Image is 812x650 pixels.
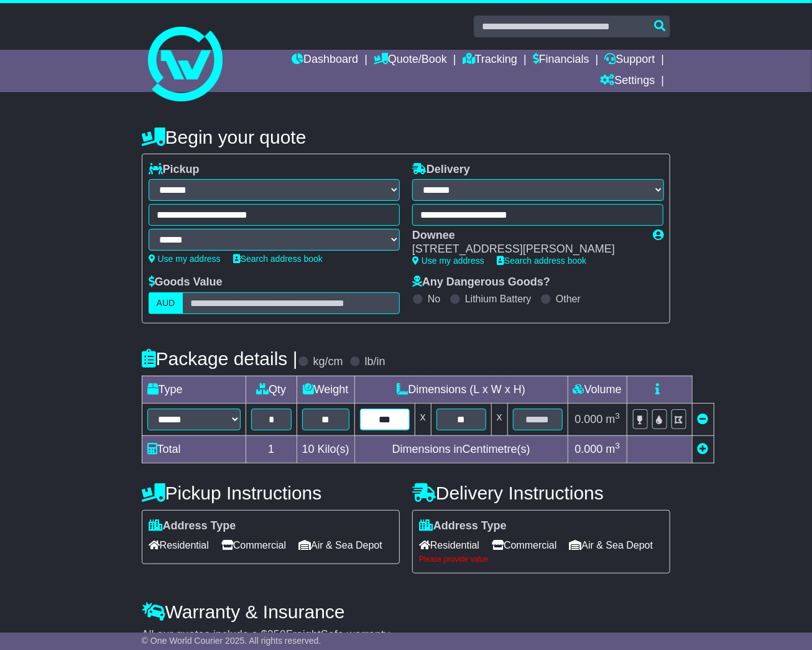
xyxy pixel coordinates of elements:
td: Total [142,435,246,463]
span: Residential [419,536,479,555]
td: x [415,403,431,435]
td: Dimensions in Centimetre(s) [354,435,568,463]
td: Volume [568,376,627,403]
label: Delivery [412,163,470,177]
a: Financials [533,50,589,71]
a: Tracking [463,50,517,71]
div: [STREET_ADDRESS][PERSON_NAME] [412,243,640,256]
label: Any Dangerous Goods? [412,276,550,289]
td: Dimensions (L x W x H) [354,376,568,403]
h4: Package details | [142,348,298,369]
td: Kilo(s) [297,435,354,463]
label: Goods Value [149,276,223,289]
label: Address Type [149,519,236,533]
span: Air & Sea Depot [570,536,653,555]
span: Air & Sea Depot [298,536,382,555]
label: Other [556,293,581,305]
a: Search address book [233,254,323,264]
h4: Warranty & Insurance [142,601,671,622]
sup: 3 [616,411,621,420]
div: Downee [412,229,640,243]
a: Search address book [497,256,586,266]
span: 250 [267,628,286,641]
td: 1 [246,435,297,463]
a: Support [605,50,655,71]
label: kg/cm [313,355,343,369]
span: 0.000 [574,443,602,455]
div: Please provide value [419,555,663,564]
td: Qty [246,376,297,403]
span: m [606,413,621,425]
span: Commercial [221,536,286,555]
span: 0.000 [574,413,602,425]
a: Use my address [149,254,221,264]
h4: Pickup Instructions [142,483,400,503]
td: Type [142,376,246,403]
a: Use my address [412,256,484,266]
a: Add new item [698,443,709,455]
span: Residential [149,536,209,555]
span: 10 [302,443,315,455]
label: Pickup [149,163,200,177]
span: Commercial [492,536,556,555]
h4: Begin your quote [142,127,671,147]
label: AUD [149,292,183,314]
span: © One World Courier 2025. All rights reserved. [142,636,321,646]
label: Lithium Battery [465,293,532,305]
span: m [606,443,621,455]
sup: 3 [616,441,621,450]
a: Remove this item [698,413,709,425]
label: No [428,293,440,305]
h4: Delivery Instructions [412,483,670,503]
td: x [491,403,507,435]
div: All our quotes include a $ FreightSafe warranty. [142,628,671,642]
a: Settings [601,71,655,92]
td: Weight [297,376,354,403]
a: Quote/Book [374,50,447,71]
label: Address Type [419,519,507,533]
a: Dashboard [292,50,358,71]
label: lb/in [365,355,385,369]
